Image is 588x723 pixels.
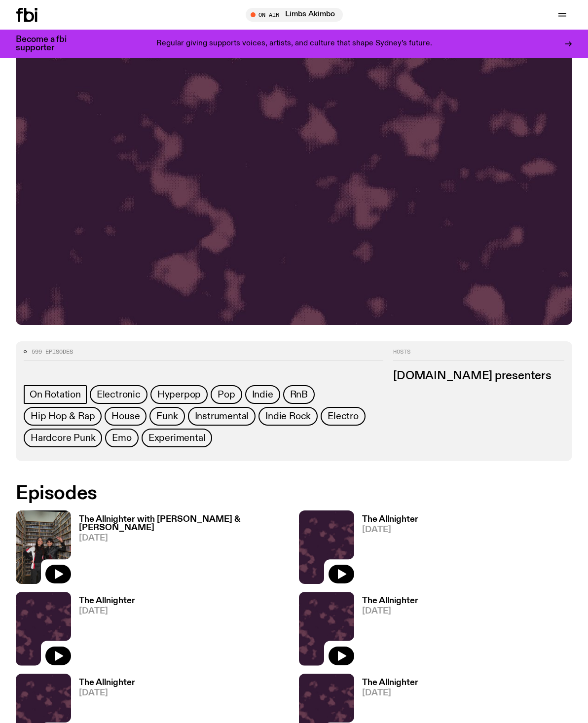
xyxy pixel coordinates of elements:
[24,407,102,426] a: Hip Hop & Rap
[290,389,308,400] span: RnB
[362,607,418,615] span: [DATE]
[31,411,95,422] span: Hip Hop & Rap
[321,407,366,426] a: Electro
[148,433,206,443] span: Experimental
[188,407,256,426] a: Instrumental
[90,385,147,404] a: Electronic
[79,597,135,605] h3: The Allnighter
[328,411,359,422] span: Electro
[195,411,249,422] span: Instrumental
[79,607,135,615] span: [DATE]
[79,689,135,697] span: [DATE]
[30,389,81,400] span: On Rotation
[362,689,418,697] span: [DATE]
[105,407,147,426] a: House
[32,349,73,355] span: 599 episodes
[393,371,564,382] h3: [DOMAIN_NAME] presenters
[283,385,315,404] a: RnB
[79,515,289,532] h3: The Allnighter with [PERSON_NAME] & [PERSON_NAME]
[362,515,418,524] h3: The Allnighter
[142,429,213,447] a: Experimental
[79,534,289,542] span: [DATE]
[354,515,418,584] a: The Allnighter[DATE]
[156,39,432,48] p: Regular giving supports voices, artists, and culture that shape Sydney’s future.
[149,407,184,426] a: Funk
[354,597,418,665] a: The Allnighter[DATE]
[112,433,131,443] span: Emo
[362,526,418,534] span: [DATE]
[246,8,343,22] button: On AirLimbs Akimbo
[265,411,311,422] span: Indie Rock
[362,597,418,605] h3: The Allnighter
[252,389,273,400] span: Indie
[24,429,102,447] a: Hardcore Punk
[16,36,79,52] h3: Become a fbi supporter
[79,679,135,687] h3: The Allnighter
[218,389,235,400] span: Pop
[258,407,318,426] a: Indie Rock
[156,411,178,422] span: Funk
[71,597,135,665] a: The Allnighter[DATE]
[105,429,138,447] a: Emo
[362,679,418,687] h3: The Allnighter
[16,485,383,503] h2: Episodes
[211,385,242,404] a: Pop
[97,389,141,400] span: Electronic
[71,515,289,584] a: The Allnighter with [PERSON_NAME] & [PERSON_NAME][DATE]
[111,411,140,422] span: House
[31,433,95,443] span: Hardcore Punk
[393,349,564,361] h2: Hosts
[245,385,280,404] a: Indie
[24,385,87,404] a: On Rotation
[150,385,208,404] a: Hyperpop
[157,389,201,400] span: Hyperpop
